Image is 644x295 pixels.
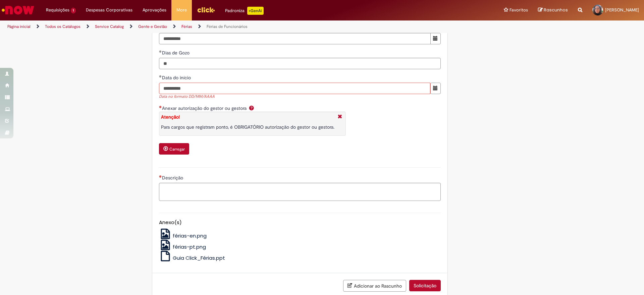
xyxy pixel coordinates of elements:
img: ServiceNow [1,3,35,17]
span: Guia Click_Férias.ppt [173,254,225,261]
a: Service Catalog [95,24,124,29]
a: Férias de Funcionários [207,24,248,29]
span: Ajuda para Anexar autorização do gestor ou gestora [248,105,256,111]
i: Fechar More information Por question_anexo_obriatorio_registro_de_ponto [336,114,344,121]
button: Solicitação [409,280,441,291]
a: Gente e Gestão [138,24,167,29]
span: 1 [71,8,76,13]
p: Para cargos que registram ponto, é OBRIGATÓRIO autorização do gestor ou gestora. [161,124,334,130]
span: Anexar autorização do gestor ou gestora [162,105,248,111]
span: Aprovações [143,7,166,13]
a: Guia Click_Férias.ppt [159,254,225,261]
span: Necessários [159,106,162,108]
span: Dias de Gozo [162,50,191,56]
span: [PERSON_NAME] [605,7,639,13]
button: Mostrar calendário para Data do início [430,33,441,44]
h5: Anexo(s) [159,220,441,225]
a: Rascunhos [538,7,568,13]
small: Carregar [169,146,185,152]
p: +GenAi [247,7,264,15]
span: Rascunhos [544,7,568,13]
textarea: Descrição [159,183,441,201]
input: Data do início [159,83,430,94]
span: Necessários [159,175,162,178]
img: click_logo_yellow_360x200.png [197,5,215,15]
a: férias-en.png [159,232,207,239]
span: Descrição [162,175,184,181]
ul: Trilhas de página [5,20,424,33]
a: Férias [181,24,192,29]
input: Data do início 18 February 2026 Wednesday [159,33,431,44]
button: Carregar anexo de Anexar autorização do gestor ou gestora Required [159,143,189,155]
span: Obrigatório Preenchido [159,50,162,53]
span: Requisições [46,7,69,13]
span: Data no formato DD/MM/AAAA [159,94,441,100]
div: Padroniza [225,7,264,15]
span: Obrigatório Preenchido [159,75,162,78]
a: férias-pt.png [159,243,206,250]
span: More [176,7,187,13]
strong: Atenção! [161,114,180,120]
span: férias-pt.png [173,243,206,250]
span: Despesas Corporativas [86,7,132,13]
span: férias-en.png [173,232,207,239]
span: Favoritos [509,7,528,13]
span: Data do início [162,75,192,81]
button: Adicionar ao Rascunho [343,280,406,292]
button: Mostrar calendário para Data do início [430,83,441,94]
a: Todos os Catálogos [45,24,80,29]
input: Dias de Gozo [159,58,441,69]
a: Página inicial [7,24,31,29]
